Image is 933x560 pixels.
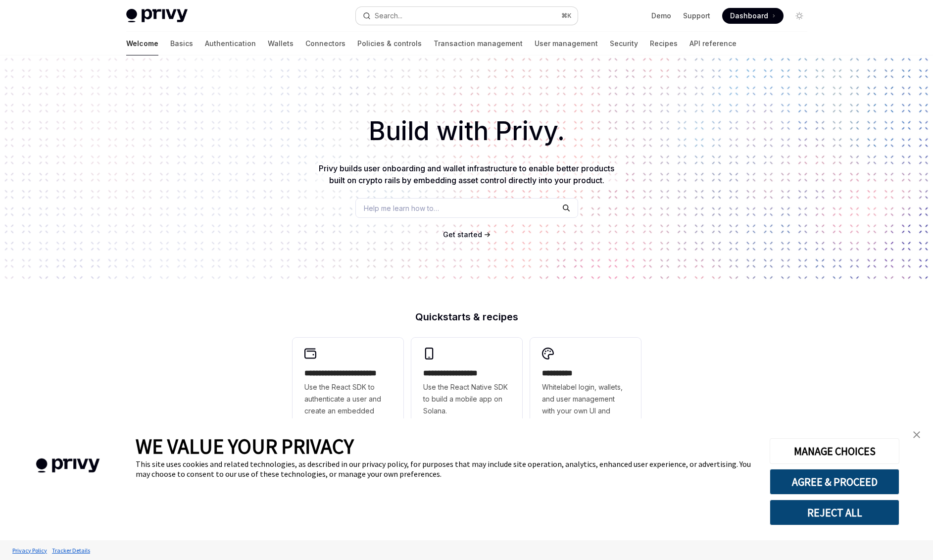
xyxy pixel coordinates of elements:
span: Privy builds user onboarding and wallet infrastructure to enable better products built on crypto ... [319,163,614,185]
span: Whitelabel login, wallets, and user management with your own UI and branding. [542,381,629,429]
a: Get started [443,230,482,240]
div: Search... [375,10,402,22]
span: Dashboard [730,11,768,21]
span: Use the React SDK to authenticate a user and create an embedded wallet. [304,381,392,429]
span: WE VALUE YOUR PRIVACY [136,433,354,459]
a: API reference [689,32,737,55]
h2: Quickstarts & recipes [293,312,641,322]
a: Tracker Details [49,542,93,559]
button: REJECT ALL [770,500,899,525]
span: ⌘ K [561,12,572,20]
span: Use the React Native SDK to build a mobile app on Solana. [423,381,510,417]
span: Get started [443,230,482,239]
a: **** *****Whitelabel login, wallets, and user management with your own UI and branding. [530,338,641,439]
a: Authentication [205,32,256,55]
img: close banner [913,431,920,438]
a: Security [610,32,638,55]
div: This site uses cookies and related technologies, as described in our privacy policy, for purposes... [136,459,755,479]
h1: Build with Privy. [16,112,917,151]
a: Connectors [305,32,345,55]
img: company logo [15,444,121,487]
a: Welcome [126,32,158,55]
a: Policies & controls [357,32,422,55]
span: Help me learn how to… [364,203,439,213]
a: **** **** **** ***Use the React Native SDK to build a mobile app on Solana. [411,338,522,439]
a: Dashboard [722,8,784,24]
img: light logo [126,9,188,23]
button: Search...⌘K [356,7,578,25]
button: Toggle dark mode [791,8,807,24]
a: Transaction management [434,32,523,55]
a: Demo [651,11,671,21]
button: MANAGE CHOICES [770,438,899,464]
a: Support [683,11,710,21]
a: Recipes [650,32,678,55]
a: Wallets [268,32,294,55]
a: Basics [170,32,193,55]
button: AGREE & PROCEED [770,469,899,495]
a: User management [535,32,598,55]
a: Privacy Policy [10,542,49,559]
a: close banner [907,425,927,445]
